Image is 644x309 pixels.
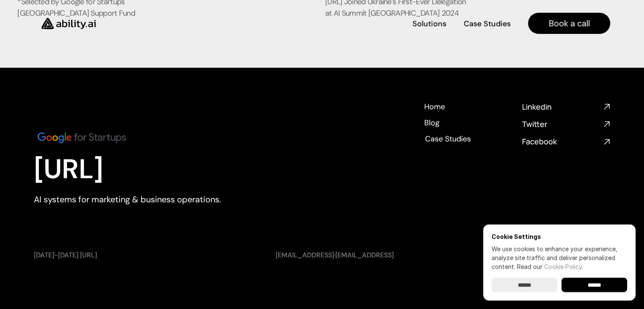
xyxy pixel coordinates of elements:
h4: Book a call [549,17,590,29]
p: · [276,251,500,260]
a: Cookie Policy [544,263,582,270]
nav: Footer navigation [424,102,512,143]
a: [EMAIL_ADDRESS] [276,251,334,259]
h4: Home [424,102,445,112]
h4: Facebook [522,136,600,147]
nav: Social media links [522,102,610,147]
h6: Cookie Settings [492,233,627,240]
h4: Linkedin [522,102,600,112]
h4: Case Studies [425,134,471,144]
h4: Blog [424,118,439,128]
a: Linkedin [522,102,610,112]
h4: Twitter [522,119,600,130]
a: Home [424,102,445,111]
a: Book a call [528,13,610,34]
a: [EMAIL_ADDRESS] [335,251,394,259]
a: Solutions [412,16,446,31]
h4: Case Studies [464,19,511,29]
a: Twitter [522,119,610,130]
h4: Solutions [412,19,446,29]
a: Facebook [522,136,610,147]
nav: Main navigation [108,13,610,34]
p: We use cookies to enhance your experience, analyze site traffic and deliver personalized content. [492,244,627,271]
span: Read our . [517,263,583,270]
a: Blog [424,118,439,127]
p: [DATE]-[DATE] [URL] [34,251,259,260]
h1: [URL] [34,153,267,186]
a: Case Studies [424,134,472,143]
p: AI systems for marketing & business operations. [34,193,267,205]
a: Case Studies [463,16,511,31]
